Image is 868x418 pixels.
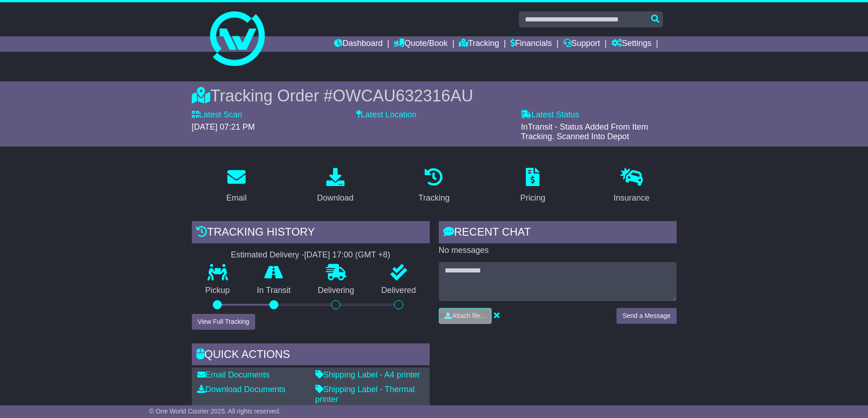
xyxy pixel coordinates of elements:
div: Tracking history [192,221,430,246]
div: Estimated Delivery - [192,250,430,260]
div: Quick Actions [192,343,430,368]
a: Support [563,36,600,52]
button: Send a Message [616,308,676,324]
a: Shipping Label - A4 printer [315,370,420,379]
p: Delivering [304,286,368,296]
div: RECENT CHAT [439,221,677,246]
a: Download [311,165,360,207]
span: OWCAU632316AU [333,86,473,105]
a: Email [220,165,252,207]
p: In Transit [243,286,304,296]
label: Latest Scan [192,110,242,120]
div: Tracking [418,192,449,204]
a: Settings [611,36,652,52]
p: Delivered [368,286,430,296]
span: InTransit - Status Added From Item Tracking. Scanned Into Depot [521,122,648,141]
p: No messages [439,246,677,256]
div: Download [317,192,354,204]
a: Download Documents [197,385,286,394]
div: [DATE] 17:00 (GMT +8) [304,250,390,260]
a: Financials [510,36,552,52]
div: Email [226,192,247,204]
label: Latest Status [521,110,579,120]
p: Pickup [192,286,244,296]
span: © One World Courier 2025. All rights reserved. [149,408,281,415]
a: Quote/Book [394,36,447,52]
a: Insurance [608,165,656,207]
a: Shipping Label - Thermal printer [315,385,415,404]
a: Tracking [412,165,455,207]
a: Tracking [459,36,499,52]
a: Email Documents [197,370,270,379]
label: Latest Location [356,110,416,120]
span: [DATE] 07:21 PM [192,122,255,131]
a: Pricing [514,165,551,207]
div: Tracking Order # [192,86,677,106]
button: View Full Tracking [192,314,255,330]
div: Pricing [520,192,545,204]
a: Dashboard [334,36,383,52]
div: Insurance [614,192,650,204]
